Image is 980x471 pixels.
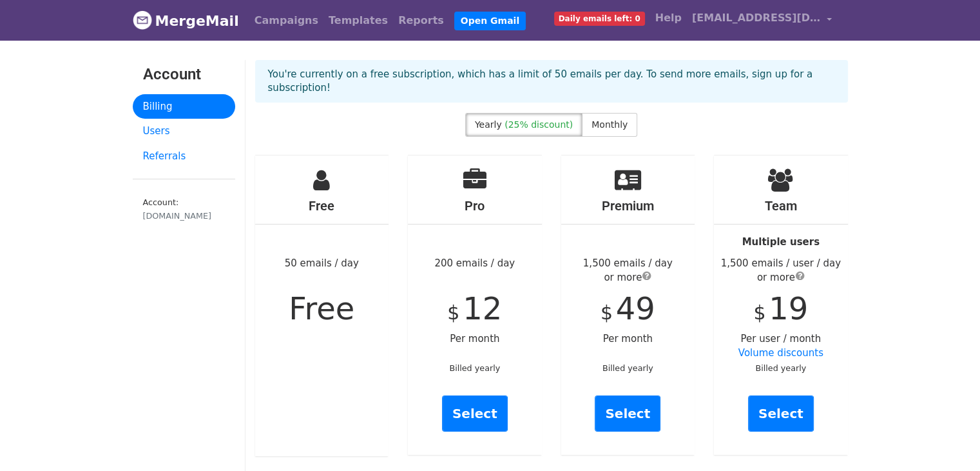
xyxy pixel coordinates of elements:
[554,12,645,26] span: Daily emails left: 0
[447,301,459,324] span: $
[249,8,323,34] a: Campaigns
[600,301,613,324] span: $
[561,198,695,214] h4: Premium
[916,409,980,471] iframe: Chat Widget
[133,119,235,144] a: Users
[255,155,389,456] div: 50 emails / day
[268,68,835,95] p: You're currently on a free subscription, which has a limit of 50 emails per day. To send more ema...
[753,301,765,324] span: $
[449,363,500,373] small: Billed yearly
[133,10,152,30] img: MergeMail logo
[475,119,502,130] span: Yearly
[442,396,508,432] a: Select
[714,256,848,285] div: 1,500 emails / user / day or more
[602,363,653,373] small: Billed yearly
[454,12,526,30] a: Open Gmail
[595,396,660,432] a: Select
[769,290,808,326] span: 19
[714,198,848,214] h4: Team
[133,144,235,169] a: Referrals
[143,65,225,84] h3: Account
[591,119,628,130] span: Monthly
[255,198,389,214] h4: Free
[143,197,225,222] small: Account:
[408,198,542,214] h4: Pro
[393,8,449,34] a: Reports
[323,8,393,34] a: Templates
[738,347,823,359] a: Volume discounts
[133,7,239,34] a: MergeMail
[616,290,655,326] span: 49
[748,396,814,432] a: Select
[561,155,695,455] div: Per month
[549,5,650,31] a: Daily emails left: 0
[289,290,354,326] span: Free
[692,10,821,26] span: [EMAIL_ADDRESS][DOMAIN_NAME]
[408,155,542,455] div: 200 emails / day Per month
[143,210,225,222] div: [DOMAIN_NAME]
[687,5,838,35] a: [EMAIL_ADDRESS][DOMAIN_NAME]
[463,290,502,326] span: 12
[561,256,695,285] div: 1,500 emails / day or more
[650,5,687,31] a: Help
[742,236,820,248] strong: Multiple users
[133,94,235,119] a: Billing
[755,363,806,373] small: Billed yearly
[504,119,573,130] span: (25% discount)
[714,155,848,455] div: Per user / month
